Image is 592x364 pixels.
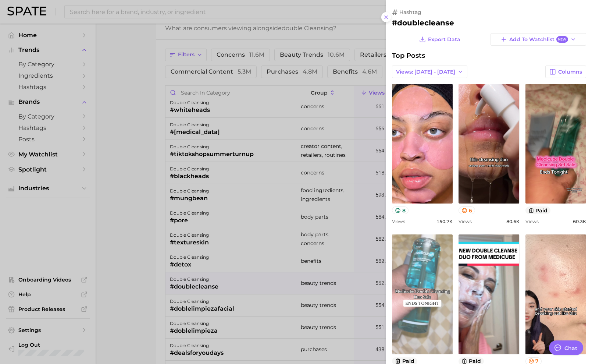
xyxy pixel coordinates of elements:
h2: #doublecleanse [392,18,586,27]
span: New [556,36,568,43]
span: Add to Watchlist [509,36,568,43]
span: Columns [558,69,582,75]
button: Add to WatchlistNew [491,33,586,46]
span: hashtag [399,9,421,15]
span: 150.7k [436,219,453,224]
button: Views: [DATE] - [DATE] [392,66,467,78]
span: Views [525,219,539,224]
span: Views [392,219,405,224]
span: 60.3k [573,219,586,224]
button: Export Data [417,33,462,46]
span: Views: [DATE] - [DATE] [396,69,455,75]
button: 6 [459,206,475,214]
button: 8 [392,206,409,214]
span: Top Posts [392,52,425,60]
button: paid [525,206,551,214]
span: 80.6k [506,219,520,224]
button: Columns [545,66,586,78]
span: Export Data [428,36,460,43]
span: Views [459,219,472,224]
